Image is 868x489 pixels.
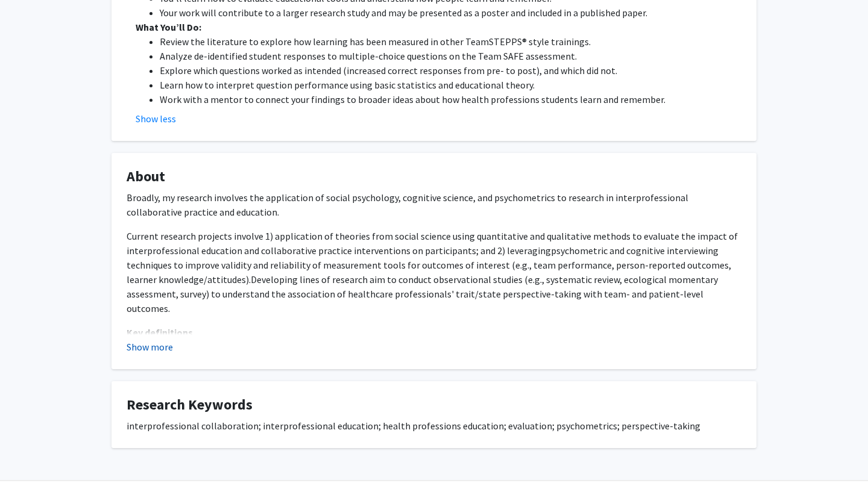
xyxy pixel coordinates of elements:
span: Developing lines of research aim to conduct observational studies (e.g., systematic review, ecolo... [127,273,718,314]
div: interprofessional collaboration; interprofessional education; health professions education; evalu... [127,419,741,433]
li: Work with a mentor to connect your findings to broader ideas about how health professions student... [160,92,741,107]
p: Broadly, my research involves the application of social psychology, cognitive science, and psycho... [127,190,741,219]
button: Show more [127,340,173,354]
li: Explore which questions worked as intended (increased correct responses from pre- to post), and w... [160,63,741,78]
strong: What You’ll Do: [136,21,201,33]
h4: Research Keywords [127,396,741,414]
li: Learn how to interpret question performance using basic statistics and educational theory. [160,78,741,92]
li: Your work will contribute to a larger research study and may be presented as a poster and include... [160,5,741,20]
li: Analyze de-identified student responses to multiple-choice questions on the Team SAFE assessment. [160,49,741,63]
span: psychometric and cognitive interviewing techniques to improve validity and reliability of measure... [127,244,731,285]
span: ® style trainings. [522,36,591,48]
li: Review the literature to explore how learning has been measured in other TeamSTEPPS [160,34,741,49]
button: Show less [136,111,176,126]
u: Key definitions [127,326,193,338]
p: Current research projects involve 1) application of theories from social science using quantitati... [127,229,741,316]
h4: About [127,168,741,185]
iframe: Chat [9,435,51,480]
